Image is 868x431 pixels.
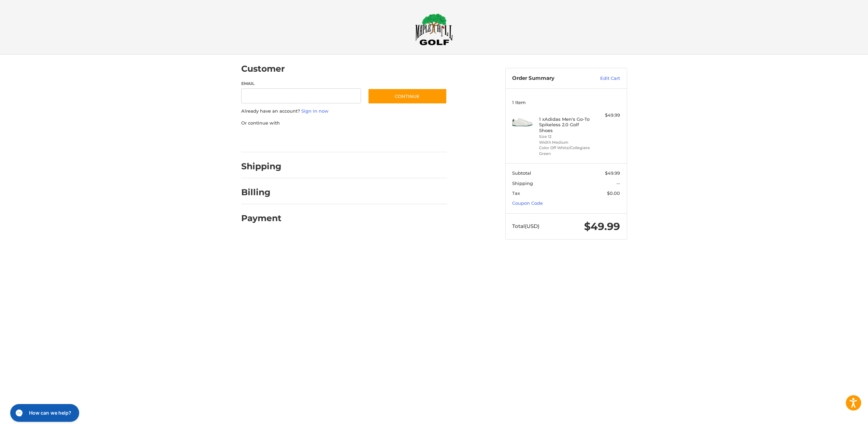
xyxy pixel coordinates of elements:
span: Tax [512,190,520,196]
li: Color Off White/Collegiate Green [539,145,591,156]
h4: 1 x Adidas Men's Go-To Spikeless 2.0 Golf Shoes [539,116,591,133]
h2: Customer [241,63,285,74]
h3: Order Summary [512,75,585,82]
h3: 1 Item [512,100,620,105]
span: Total (USD) [512,223,539,229]
iframe: Gorgias live chat messenger [7,402,81,424]
iframe: PayPal-venmo [355,133,406,145]
a: Edit Cart [585,75,620,82]
iframe: PayPal-paylater [297,133,348,145]
span: $49.99 [605,170,620,176]
li: Size 12 [539,134,591,140]
h2: Shipping [241,161,281,172]
span: Subtotal [512,170,531,176]
h2: Billing [241,187,281,198]
p: Or continue with [241,120,447,127]
span: $49.99 [584,220,620,233]
h2: Payment [241,213,281,224]
span: -- [617,181,620,186]
span: Shipping [512,181,533,186]
a: Sign in now [301,108,329,114]
img: Maple Hill Golf [415,13,453,45]
a: Coupon Code [512,200,543,206]
iframe: Google Customer Reviews [812,413,868,431]
div: $49.99 [593,112,620,119]
label: Email [241,81,361,87]
iframe: PayPal-paypal [239,133,290,145]
span: $0.00 [607,190,620,196]
button: Continue [368,88,447,104]
p: Already have an account? [241,108,447,115]
li: Width Medium [539,140,591,145]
